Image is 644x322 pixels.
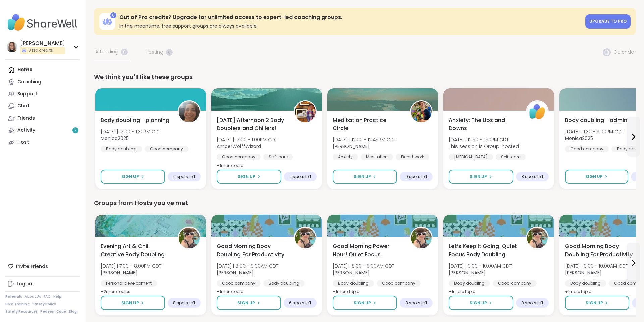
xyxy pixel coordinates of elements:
div: 0 [110,12,116,18]
span: 0 Pro credits [28,48,53,53]
div: Host [17,139,29,146]
a: Safety Policy [32,302,56,307]
img: AmberWolffWizard [295,101,316,122]
button: Sign Up [101,296,165,310]
button: Sign Up [449,170,513,184]
span: Evening Art & Chill Creative Body Doubling [101,242,170,259]
h3: Out of Pro credits? Upgrade for unlimited access to expert-led coaching groups. [119,14,581,21]
span: [DATE] | 12:00 - 12:45PM CDT [333,136,396,143]
div: Good company [145,146,189,152]
img: danimayer [7,42,17,52]
span: Sign Up [121,174,139,180]
span: Sign Up [470,300,487,306]
b: [PERSON_NAME] [217,269,254,276]
b: [PERSON_NAME] [333,269,370,276]
a: Activity7 [5,124,80,136]
a: About Us [25,294,41,299]
div: Meditation [361,154,393,160]
button: Sign Up [217,170,281,184]
b: [PERSON_NAME] [449,269,486,276]
div: Body doubling [333,280,374,287]
span: [DATE] | 1:30 - 3:00PM CDT [565,128,624,135]
span: Sign Up [586,300,603,306]
a: Upgrade to Pro [585,14,631,29]
span: [DATE] | 9:00 - 10:00AM CDT [449,263,512,269]
b: [PERSON_NAME] [333,143,370,150]
a: Support [5,88,80,100]
b: Monica2025 [101,135,129,142]
button: Sign Up [333,170,397,184]
span: Sign Up [585,174,603,180]
span: 8 spots left [405,300,427,306]
a: Help [53,294,61,299]
div: [PERSON_NAME] [20,40,65,47]
a: Friends [5,112,80,124]
div: Self-care [496,154,526,160]
b: [PERSON_NAME] [101,269,138,276]
span: This session is Group-hosted [449,143,519,150]
div: Friends [17,115,35,122]
img: Nicholas [411,101,432,122]
span: [DATE] | 12:30 - 1:30PM CDT [449,136,519,143]
span: Sign Up [470,174,487,180]
img: Monica2025 [179,101,200,122]
b: AmberWolffWizard [217,143,261,150]
a: Host [5,136,80,148]
span: Let’s Keep It Going! Quiet Focus Body Doubling [449,242,519,259]
span: 8 spots left [521,174,543,179]
button: Sign Up [217,296,281,310]
div: Body doubling [101,146,142,152]
span: Upgrade to Pro [589,18,627,24]
span: [DATE] | 9:00 - 10:00AM CDT [565,263,628,269]
a: Safety Resources [5,309,38,314]
img: Adrienne_QueenOfTheDawn [527,228,548,248]
div: Logout [17,281,34,287]
span: Meditation Practice Circle [333,116,402,132]
div: Good company [493,280,537,287]
button: Sign Up [449,296,513,310]
span: [DATE] | 8:00 - 9:00AM CDT [217,263,278,269]
a: Coaching [5,76,80,88]
span: 11 spots left [173,174,195,179]
div: Activity [17,127,35,134]
span: 2 spots left [289,174,311,179]
div: Body doubling [263,280,305,287]
h3: In the meantime, free support groups are always available. [119,22,581,29]
span: 8 spots left [173,300,195,306]
a: Redeem Code [40,309,66,314]
span: [DATE] | 7:00 - 8:00PM CDT [101,263,161,269]
b: [PERSON_NAME] [565,269,602,276]
div: Coaching [17,79,41,85]
img: Adrienne_QueenOfTheDawn [179,228,200,248]
div: Chat [17,103,30,109]
div: Anxiety [333,154,358,160]
span: [DATE] | 8:00 - 9:00AM CDT [333,263,394,269]
div: Good company [217,280,261,287]
div: Personal development [101,280,157,287]
div: Self-care [263,154,293,160]
span: 6 spots left [289,300,311,306]
a: Logout [5,278,80,290]
a: Host Training [5,302,30,307]
span: Sign Up [354,300,371,306]
span: Good Morning Power Hour! Quiet Focus Session [333,242,402,259]
a: Blog [69,309,77,314]
div: Good company [217,154,261,160]
div: Breathwork [396,154,429,160]
span: Sign Up [237,300,255,306]
img: Adrienne_QueenOfTheDawn [411,228,432,248]
div: [MEDICAL_DATA] [449,154,493,160]
span: 7 [74,128,77,133]
button: Sign Up [565,170,628,184]
a: FAQ [44,294,51,299]
b: Monica2025 [565,135,593,142]
div: Support [17,91,37,97]
button: Sign Up [101,170,165,184]
span: Sign Up [121,300,139,306]
span: Sign Up [238,174,255,180]
div: Groups from Hosts you've met [94,198,636,208]
a: Chat [5,100,80,112]
a: Referrals [5,294,22,299]
div: Invite Friends [5,260,80,272]
span: Good Morning Body Doubling For Productivity [217,242,286,259]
